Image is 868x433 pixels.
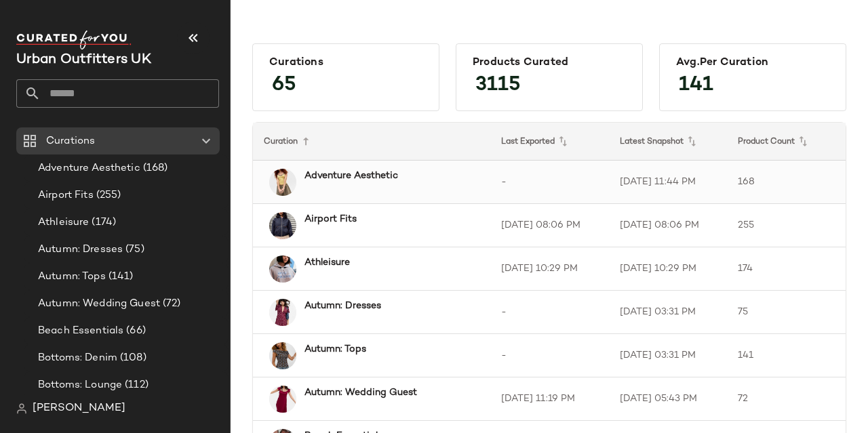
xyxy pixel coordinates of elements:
[490,377,609,421] td: [DATE] 11:19 PM
[38,215,89,230] span: Athleisure
[16,403,27,414] img: svg%3e
[122,377,149,393] span: (112)
[160,296,181,312] span: (72)
[304,299,381,313] b: Autumn: Dresses
[89,215,116,230] span: (174)
[490,161,609,204] td: -
[16,30,132,49] img: cfy_white_logo.C9jOOHJF.svg
[304,386,417,400] b: Autumn: Wedding Guest
[609,123,728,161] th: Latest Snapshot
[473,56,626,69] div: Products Curated
[38,377,122,393] span: Bottoms: Lounge
[609,377,728,421] td: [DATE] 05:43 PM
[253,123,490,161] th: Curation
[727,247,846,291] td: 174
[727,377,846,421] td: 72
[38,161,140,176] span: Adventure Aesthetic
[676,56,829,69] div: Avg.per Curation
[38,242,123,257] span: Autumn: Dresses
[727,204,846,247] td: 255
[490,204,609,247] td: [DATE] 08:06 PM
[94,188,121,203] span: (255)
[258,61,310,110] span: 65
[38,350,117,366] span: Bottoms: Denim
[609,161,728,204] td: [DATE] 11:44 PM
[490,334,609,377] td: -
[106,269,134,285] span: (141)
[727,161,846,204] td: 168
[665,61,727,110] span: 141
[304,342,366,356] b: Autumn: Tops
[609,291,728,334] td: [DATE] 03:31 PM
[269,56,422,69] div: Curations
[304,169,398,183] b: Adventure Aesthetic
[123,323,146,339] span: (66)
[46,133,95,149] span: Curations
[304,212,357,226] b: Airport Fits
[490,247,609,291] td: [DATE] 10:29 PM
[727,334,846,377] td: 141
[38,269,106,285] span: Autumn: Tops
[140,161,168,176] span: (168)
[609,204,728,247] td: [DATE] 08:06 PM
[38,323,123,339] span: Beach Essentials
[490,123,609,161] th: Last Exported
[16,53,151,67] span: Current Company Name
[490,291,609,334] td: -
[609,247,728,291] td: [DATE] 10:29 PM
[609,334,728,377] td: [DATE] 03:31 PM
[33,400,125,417] span: [PERSON_NAME]
[727,123,846,161] th: Product Count
[727,291,846,334] td: 75
[117,350,146,366] span: (108)
[304,255,350,270] b: Athleisure
[462,61,534,110] span: 3115
[38,296,160,312] span: Autumn: Wedding Guest
[123,242,144,257] span: (75)
[38,188,94,203] span: Airport Fits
